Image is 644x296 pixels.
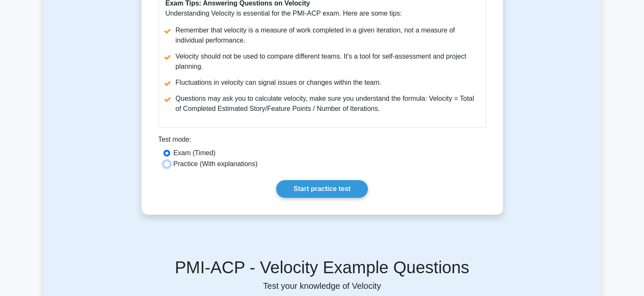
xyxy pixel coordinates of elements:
[166,78,479,88] li: Fluctuations in velocity can signal issues or changes within the team.
[158,135,486,148] div: Test mode:
[166,25,479,46] li: Remember that velocity is a measure of work completed in a given iteration, not a measure of indi...
[54,257,591,277] h5: PMI-ACP - Velocity Example Questions
[54,281,591,291] p: Test your knowledge of Velocity
[166,51,479,72] li: Velocity should not be used to compare different teams. It's a tool for self-assessment and proje...
[276,180,368,198] a: Start practice test
[174,148,216,158] label: Exam (Timed)
[166,94,479,114] li: Questions may ask you to calculate velocity, make sure you understand the formula: Velocity = Tot...
[174,159,258,169] label: Practice (With explanations)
